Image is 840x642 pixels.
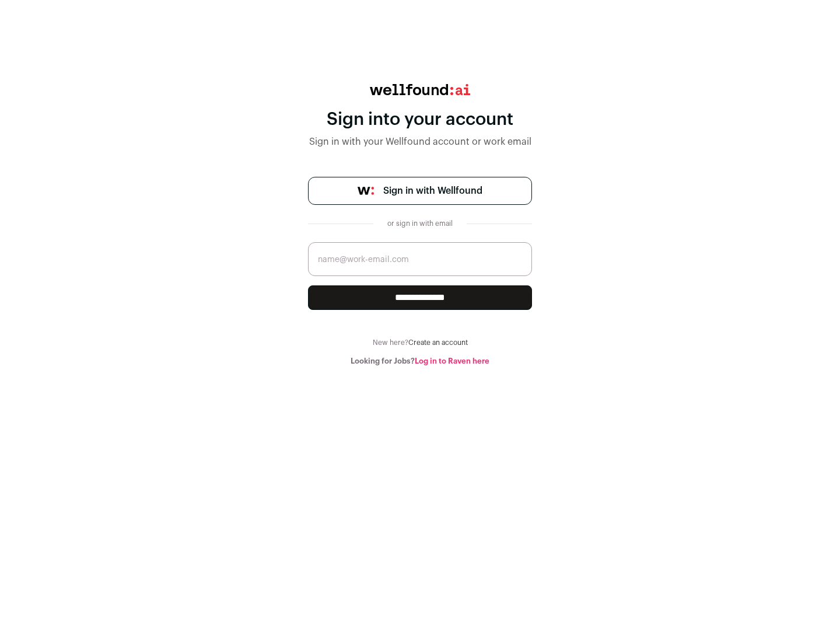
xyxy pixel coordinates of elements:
[308,338,532,347] div: New here?
[308,357,532,366] div: Looking for Jobs?
[308,177,532,205] a: Sign in with Wellfound
[383,219,457,228] div: or sign in with email
[308,135,532,149] div: Sign in with your Wellfound account or work email
[370,84,470,95] img: wellfound:ai
[383,184,482,198] span: Sign in with Wellfound
[358,187,374,195] img: wellfound-symbol-flush-black-fb3c872781a75f747ccb3a119075da62bfe97bd399995f84a933054e44a575c4.png
[308,109,532,130] div: Sign into your account
[308,242,532,276] input: name@work-email.com
[415,357,489,365] a: Log in to Raven here
[408,339,468,346] a: Create an account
